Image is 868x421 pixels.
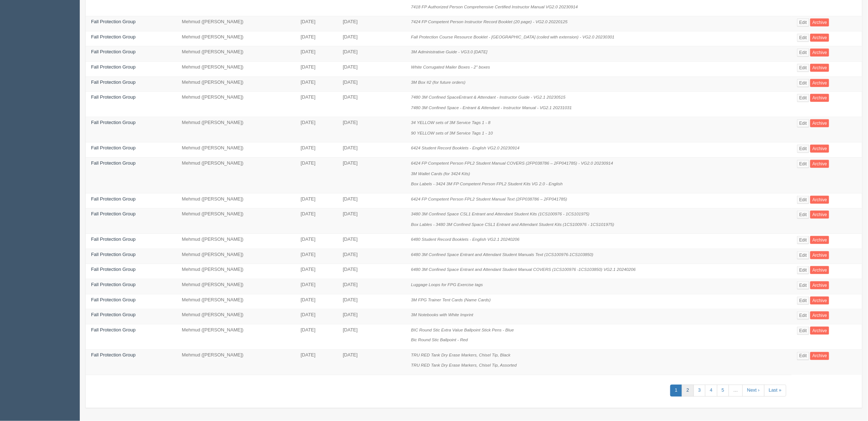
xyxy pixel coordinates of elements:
[810,18,829,26] a: Archive
[295,279,337,294] td: [DATE]
[177,46,295,62] td: Mehmud ([PERSON_NAME])
[91,352,136,358] a: Fall Protection Group
[295,16,337,32] td: [DATE]
[295,77,337,92] td: [DATE]
[797,145,809,153] a: Edit
[797,266,809,274] a: Edit
[337,279,406,294] td: [DATE]
[177,324,295,350] td: Mehmud ([PERSON_NAME])
[411,65,490,69] i: White Corrugated Mailer Boxes - 2" boxes
[411,95,565,99] i: 7480 3M Confined SpaceEntrant & Attendant - Instructor Guide - VG2.1 20230515
[177,157,295,193] td: Mehmud ([PERSON_NAME])
[91,312,136,317] a: Fall Protection Group
[337,193,406,209] td: [DATE]
[411,131,493,135] i: 90 YELLOW sets of 3M Service Tags 1 - 10
[797,18,809,26] a: Edit
[91,19,136,24] a: Fall Protection Group
[797,281,809,289] a: Edit
[810,49,829,57] a: Archive
[91,49,136,54] a: Fall Protection Group
[91,145,136,150] a: Fall Protection Group
[810,79,829,87] a: Archive
[411,282,483,287] i: Luggage Loops for FPG Exercise tags
[411,19,568,24] i: 7424 FP Competent Person Instructor Record Booklet (20 page) - VG2.0 20220125
[797,49,809,57] a: Edit
[411,363,517,368] i: TRU RED Tank Dry Erase Markers, Chisel Tip, Assorted
[810,352,829,360] a: Archive
[91,160,136,166] a: Fall Protection Group
[810,64,829,72] a: Archive
[411,252,593,257] i: 6480 3M Confined Space Entrant and Attendant Student Manuals Text (1CS100976-1CS103850)
[177,309,295,325] td: Mehmud ([PERSON_NAME])
[411,353,510,358] i: TRU RED Tank Dry Erase Markers, Chisel Tip, Black
[337,294,406,309] td: [DATE]
[411,80,465,84] i: 3M Box #2 (for future orders)
[797,327,809,335] a: Edit
[810,236,829,244] a: Archive
[177,16,295,32] td: Mehmud ([PERSON_NAME])
[91,297,136,302] a: Fall Protection Group
[337,31,406,46] td: [DATE]
[91,64,136,70] a: Fall Protection Group
[810,251,829,259] a: Archive
[177,249,295,264] td: Mehmud ([PERSON_NAME])
[337,350,406,375] td: [DATE]
[411,49,487,54] i: 3M Administrative Guide - VG3.0 [DATE]
[797,160,809,168] a: Edit
[694,385,705,397] a: 3
[810,94,829,102] a: Archive
[810,297,829,305] a: Archive
[411,338,468,342] i: Bic Round Stic Ballpoint - Red
[337,46,406,62] td: [DATE]
[411,222,614,227] i: Box Lables - 3480 3M Confined Space CSL1 Entrant and Attendant Student Kits (1CS100976 - 1CS101975)
[810,119,829,127] a: Archive
[411,105,572,110] i: 7480 3M Confined Space - Entrant & Attendant - Instructor Manual - VG2.1 20231031
[810,281,829,289] a: Archive
[295,209,337,234] td: [DATE]
[91,79,136,85] a: Fall Protection Group
[411,312,473,317] i: 3M Notebooks with White Imprint
[797,64,809,72] a: Edit
[705,385,717,397] a: 4
[177,264,295,279] td: Mehmud ([PERSON_NAME])
[295,264,337,279] td: [DATE]
[670,385,682,397] a: 1
[797,311,809,319] a: Edit
[797,34,809,42] a: Edit
[411,297,491,302] i: 3M FPG Trainer Tent Cards (Name Cards)
[411,145,519,150] i: 6424 Student Record Booklets - English VG2.0 20230914
[411,181,563,186] i: Box Labels - 3424 3M FP Competent Person FPL2 Student Kits VG 2.0 - English
[810,311,829,319] a: Archive
[295,249,337,264] td: [DATE]
[337,157,406,193] td: [DATE]
[337,209,406,234] td: [DATE]
[337,117,406,143] td: [DATE]
[797,94,809,102] a: Edit
[295,294,337,309] td: [DATE]
[91,267,136,272] a: Fall Protection Group
[797,196,809,204] a: Edit
[177,143,295,158] td: Mehmud ([PERSON_NAME])
[91,282,136,287] a: Fall Protection Group
[295,234,337,249] td: [DATE]
[177,209,295,234] td: Mehmud ([PERSON_NAME])
[411,4,578,9] i: 7418 FP Authorized Person Comprehensive Certified Instructor Manual VG2.0 20230914
[295,193,337,209] td: [DATE]
[295,92,337,117] td: [DATE]
[810,34,829,42] a: Archive
[411,267,635,272] i: 6480 3M Confined Space Entrant and Attendant Student Manual COVERS (1CS100976 -1CS103850) VG2.1 2...
[177,62,295,77] td: Mehmud ([PERSON_NAME])
[810,196,829,204] a: Archive
[810,327,829,335] a: Archive
[810,145,829,153] a: Archive
[91,252,136,257] a: Fall Protection Group
[797,352,809,360] a: Edit
[337,234,406,249] td: [DATE]
[411,161,613,165] i: 6424 FP Competent Person FPL2 Student Manual COVERS (2FP038786 – 2FP041785) - VG2.0 20230914
[177,117,295,143] td: Mehmud ([PERSON_NAME])
[682,385,694,397] a: 2
[337,264,406,279] td: [DATE]
[810,266,829,274] a: Archive
[295,157,337,193] td: [DATE]
[337,324,406,350] td: [DATE]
